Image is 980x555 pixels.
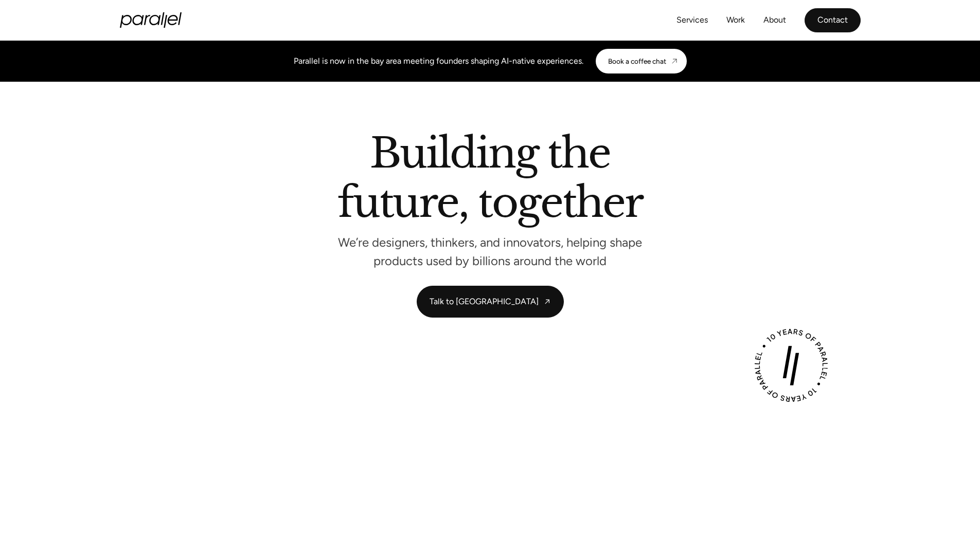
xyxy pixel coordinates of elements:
[294,55,583,67] div: Parallel is now in the bay area meeting founders shaping AI-native experiences.
[726,13,745,28] a: Work
[670,57,679,65] img: CTA arrow image
[337,133,643,227] h2: Building the future, together
[676,13,708,28] a: Services
[608,57,666,65] div: Book a coffee chat
[120,12,182,28] a: home
[596,49,687,73] a: Book a coffee chat
[763,13,786,28] a: About
[805,8,861,32] a: Contact
[336,238,645,265] p: We’re designers, thinkers, and innovators, helping shape products used by billions around the world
